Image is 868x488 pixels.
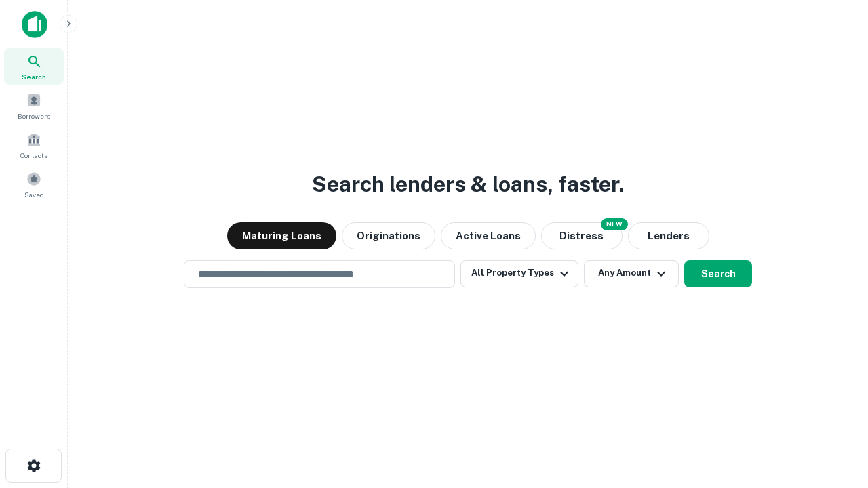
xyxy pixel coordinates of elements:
button: Any Amount [584,260,679,287]
img: capitalize-icon.png [22,11,47,38]
button: Maturing Loans [227,222,336,249]
a: Search [4,48,64,85]
button: Active Loans [441,222,536,249]
div: NEW [601,218,628,230]
span: Contacts [20,150,47,161]
button: Lenders [628,222,709,249]
a: Saved [4,166,64,203]
a: Contacts [4,127,64,163]
h3: Search lenders & loans, faster. [312,168,624,201]
button: Originations [342,222,435,249]
button: Search distressed loans with lien and other non-mortgage details. [541,222,623,249]
span: Borrowers [18,110,50,121]
a: Borrowers [4,87,64,124]
span: Saved [24,189,44,200]
iframe: Chat Widget [800,380,868,445]
button: All Property Types [460,260,578,287]
button: Search [684,260,752,287]
span: Search [22,71,46,82]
